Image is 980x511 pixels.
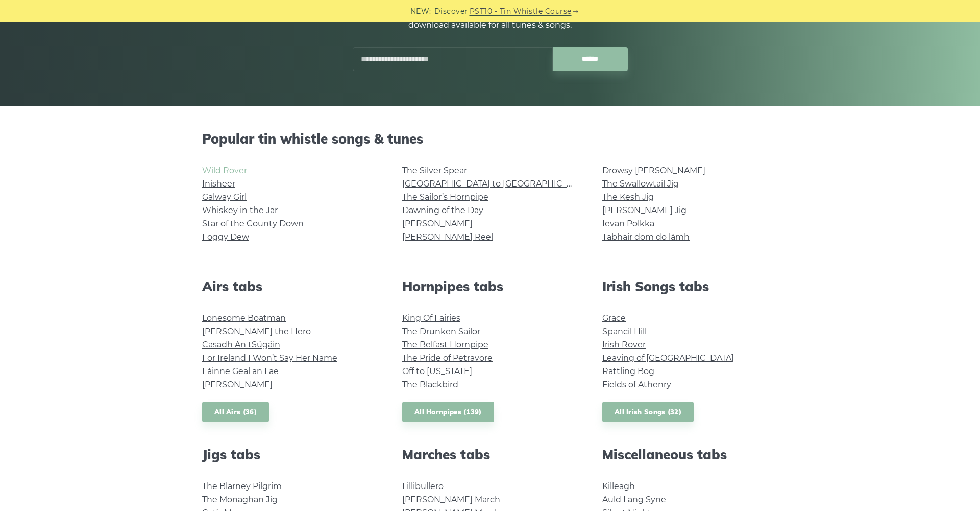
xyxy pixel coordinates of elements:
a: Killeagh [602,481,635,491]
a: The Swallowtail Jig [602,179,679,189]
a: The Monaghan Jig [202,495,278,504]
a: [PERSON_NAME] [202,380,273,389]
a: Star of the County Down [202,219,304,228]
a: Inisheer [202,179,235,189]
a: [PERSON_NAME] Reel [402,232,493,242]
a: [PERSON_NAME] March [402,495,500,504]
a: Auld Lang Syne [602,495,666,504]
a: The Belfast Hornpipe [402,340,488,350]
span: NEW: [410,6,431,17]
a: The Blackbird [402,380,458,389]
a: Lonesome Boatman [202,313,286,323]
a: Casadh An tSúgáin [202,340,280,350]
a: For Ireland I Won’t Say Her Name [202,353,337,363]
h2: Miscellaneous tabs [602,447,778,462]
a: PST10 - Tin Whistle Course [470,6,572,17]
a: Off to [US_STATE] [402,366,472,376]
a: The Sailor’s Hornpipe [402,192,488,202]
a: The Drunken Sailor [402,327,480,336]
a: The Kesh Jig [602,192,654,202]
a: Leaving of [GEOGRAPHIC_DATA] [602,353,734,363]
a: The Silver Spear [402,166,467,175]
a: All Irish Songs (32) [602,402,694,423]
a: All Hornpipes (139) [402,402,494,423]
a: Ievan Polkka [602,219,654,228]
span: Discover [434,6,468,17]
a: Fáinne Geal an Lae [202,366,279,376]
a: Drowsy [PERSON_NAME] [602,166,705,175]
a: Dawning of the Day [402,205,483,215]
a: All Airs (36) [202,402,269,423]
a: [GEOGRAPHIC_DATA] to [GEOGRAPHIC_DATA] [402,179,591,189]
a: [PERSON_NAME] [402,219,473,228]
a: [PERSON_NAME] Jig [602,205,687,215]
a: Tabhair dom do lámh [602,232,690,242]
h2: Popular tin whistle songs & tunes [202,131,778,147]
a: Fields of Athenry [602,380,671,389]
h2: Airs tabs [202,278,378,294]
h2: Irish Songs tabs [602,278,778,294]
h2: Hornpipes tabs [402,278,578,294]
a: King Of Fairies [402,313,460,323]
a: Wild Rover [202,166,247,175]
a: The Pride of Petravore [402,353,493,363]
a: Irish Rover [602,340,646,350]
h2: Marches tabs [402,447,578,462]
a: [PERSON_NAME] the Hero [202,327,311,336]
h2: Jigs tabs [202,447,378,462]
a: Lillibullero [402,481,444,491]
a: Whiskey in the Jar [202,205,278,215]
a: Spancil Hill [602,327,647,336]
a: Grace [602,313,626,323]
a: The Blarney Pilgrim [202,481,282,491]
a: Galway Girl [202,192,247,202]
a: Foggy Dew [202,232,249,242]
a: Rattling Bog [602,366,654,376]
